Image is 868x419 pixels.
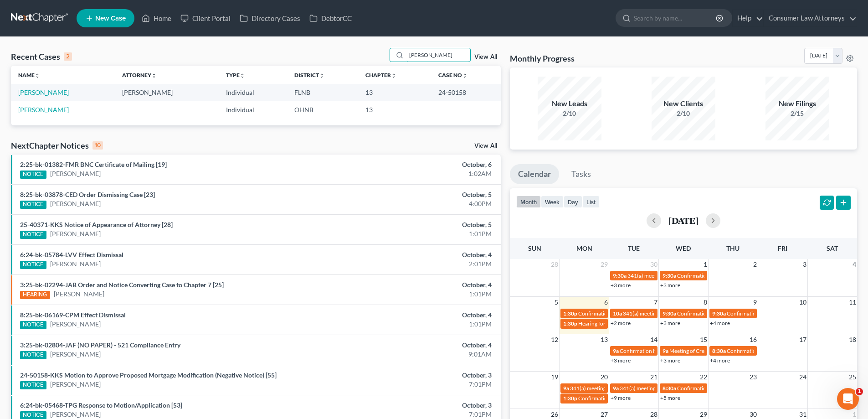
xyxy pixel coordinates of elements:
[827,244,838,252] span: Sat
[798,297,807,308] span: 10
[18,106,69,114] a: [PERSON_NAME]
[235,10,305,26] a: Directory Cases
[848,372,857,383] span: 25
[20,321,46,329] div: NOTICE
[20,191,155,198] a: 8:25-bk-03878-CED Order Dismissing Case [23]
[764,10,857,26] a: Consumer Law Attorneys
[550,259,559,270] span: 28
[20,341,180,349] a: 3:25-bk-02804-JAF (NO PAPER) - 521 Compliance Entry
[712,310,726,317] span: 9:30a
[20,231,46,239] div: NOTICE
[50,410,101,419] a: [PERSON_NAME]
[620,347,724,354] span: Confirmation Hearing for [PERSON_NAME]
[92,141,103,150] div: 10
[749,334,758,345] span: 16
[563,385,569,392] span: 9a
[733,10,763,26] a: Help
[20,261,46,269] div: NOTICE
[340,380,492,389] div: 7:01PM
[340,220,492,229] div: October, 5
[677,310,781,317] span: Confirmation Hearing for [PERSON_NAME]
[340,350,492,359] div: 9:01AM
[802,259,807,270] span: 3
[11,140,103,151] div: NextChapter Notices
[649,334,658,345] span: 14
[765,98,829,109] div: New Filings
[340,169,492,178] div: 1:02AM
[358,84,431,101] td: 13
[340,310,492,320] div: October, 4
[240,73,245,78] i: unfold_more
[474,54,497,60] a: View All
[837,388,859,410] iframe: Intercom live chat
[20,221,173,228] a: 25-40371-KKS Notice of Appearance of Attorney [28]
[582,196,600,208] button: list
[600,372,609,383] span: 20
[676,244,691,252] span: Wed
[563,395,577,402] span: 1:30p
[340,371,492,380] div: October, 3
[852,259,857,270] span: 4
[564,196,582,208] button: day
[340,290,492,299] div: 1:01PM
[727,310,830,317] span: Confirmation hearing for [PERSON_NAME]
[611,357,631,364] a: +3 more
[660,394,680,401] a: +5 more
[749,372,758,383] span: 23
[510,164,559,184] a: Calendar
[710,320,730,326] a: +4 more
[611,394,631,401] a: +9 more
[578,320,649,327] span: Hearing for [PERSON_NAME]
[752,259,758,270] span: 2
[50,350,101,359] a: [PERSON_NAME]
[50,169,101,178] a: [PERSON_NAME]
[663,272,676,279] span: 9:30a
[340,190,492,199] div: October, 5
[570,385,658,392] span: 341(a) meeting for [PERSON_NAME]
[431,84,501,101] td: 24-50158
[660,282,680,289] a: +3 more
[287,84,358,101] td: FLNB
[699,334,708,345] span: 15
[620,385,708,392] span: 341(a) meeting for [PERSON_NAME]
[677,272,781,279] span: Confirmation hearing for [PERSON_NAME]
[516,196,541,208] button: month
[663,385,676,392] span: 8:30a
[305,10,356,26] a: DebtorCC
[18,88,69,96] a: [PERSON_NAME]
[668,216,699,225] h2: [DATE]
[35,73,40,78] i: unfold_more
[660,357,680,364] a: +3 more
[703,297,708,308] span: 8
[50,320,101,329] a: [PERSON_NAME]
[50,259,101,269] a: [PERSON_NAME]
[848,297,857,308] span: 11
[578,310,682,317] span: Confirmation hearing for [PERSON_NAME]
[340,401,492,410] div: October, 3
[623,310,711,317] span: 341(a) meeting for [PERSON_NAME]
[669,347,770,354] span: Meeting of Creditors for [PERSON_NAME]
[226,72,245,78] a: Typeunfold_more
[726,244,740,252] span: Thu
[798,334,807,345] span: 17
[20,251,123,259] a: 6:24-bk-05784-LVV Effect Dismissal
[550,334,559,345] span: 12
[340,410,492,419] div: 7:01PM
[663,347,668,354] span: 9a
[20,171,46,179] div: NOTICE
[474,143,497,149] a: View All
[600,334,609,345] span: 13
[95,15,126,22] span: New Case
[20,311,126,319] a: 8:25-bk-06169-CPM Effect Dismissal
[20,401,182,409] a: 6:24-bk-05468-TPG Response to Motion/Application [53]
[538,109,601,118] div: 2/10
[20,351,46,359] div: NOTICE
[50,199,101,208] a: [PERSON_NAME]
[319,73,324,78] i: unfold_more
[703,259,708,270] span: 1
[563,164,599,184] a: Tasks
[219,84,287,101] td: Individual
[20,281,224,289] a: 3:25-bk-02294-JAB Order and Notice Converting Case to Chapter 7 [25]
[600,259,609,270] span: 29
[64,52,72,61] div: 2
